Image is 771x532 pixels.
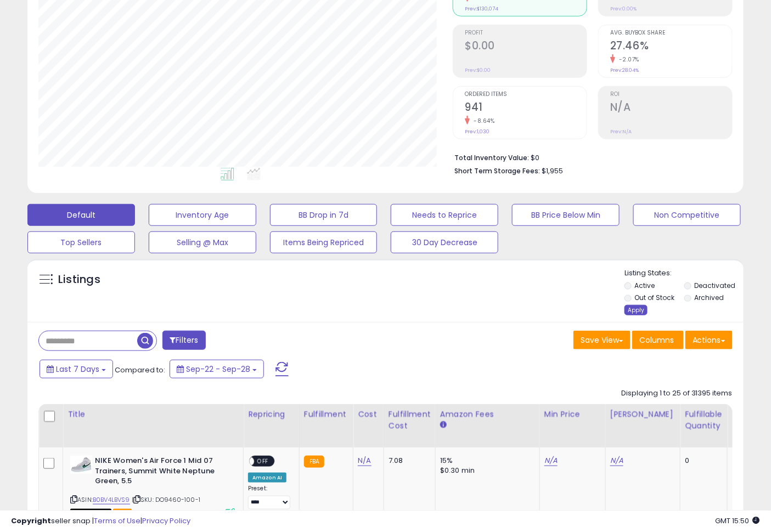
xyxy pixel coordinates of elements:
small: Prev: $0.00 [465,67,491,73]
div: seller snap | | [11,516,190,527]
span: Sep-22 - Sep-28 [186,364,250,375]
div: Preset: [248,485,291,510]
span: Ordered Items [465,92,587,98]
button: Items Being Repriced [270,231,378,253]
label: Archived [695,293,724,302]
a: B0BV4LBVS9 [93,495,130,505]
h5: Listings [58,272,100,287]
button: Top Sellers [27,231,135,253]
span: Avg. Buybox Share [610,30,732,36]
span: Compared to: [115,365,165,375]
label: Deactivated [695,281,736,290]
div: Repricing [248,409,295,420]
span: 2025-10-6 15:50 GMT [716,516,760,526]
strong: Copyright [11,516,51,526]
span: | SKU: DO9460-100-1 [132,495,200,504]
button: Default [27,204,135,226]
b: Short Term Storage Fees: [454,166,540,176]
button: BB Price Below Min [512,204,620,226]
div: Fulfillment [304,409,348,420]
a: N/A [358,455,371,466]
button: Selling @ Max [149,231,256,253]
label: Out of Stock [635,293,675,302]
div: Fulfillable Quantity [685,409,723,432]
small: Prev: 28.04% [610,67,639,73]
h2: 941 [465,101,587,116]
div: Cost [358,409,379,420]
button: Needs to Reprice [391,204,498,226]
div: 7.08 [389,456,427,466]
small: Amazon Fees. [440,420,447,430]
div: Displaying 1 to 25 of 31395 items [621,388,733,399]
span: Last 7 Days [56,364,99,375]
a: Terms of Use [94,516,140,526]
span: Columns [639,335,674,346]
li: $0 [454,150,724,163]
button: Save View [573,331,631,349]
a: N/A [610,455,623,466]
small: Prev: 0.00% [610,5,637,12]
small: Prev: $130,074 [465,5,498,12]
a: N/A [544,455,558,466]
small: -8.64% [470,117,494,125]
button: Inventory Age [149,204,256,226]
div: 15% [440,456,531,466]
div: $0.30 min [440,466,531,476]
small: FBA [304,456,324,468]
div: Amazon Fees [440,409,535,420]
div: [PERSON_NAME] [610,409,676,420]
button: Actions [685,331,733,349]
button: Sep-22 - Sep-28 [170,360,264,378]
button: BB Drop in 7d [270,204,378,226]
h2: $0.00 [465,39,587,54]
small: Prev: N/A [610,128,632,135]
p: Listing States: [624,268,744,279]
button: Columns [632,331,684,349]
h2: 27.46% [610,39,732,54]
span: OFF [254,457,272,466]
img: 31ylLt+NLxL._SL40_.jpg [70,456,92,474]
label: Active [635,281,655,290]
div: 0 [685,456,719,466]
div: Title [67,409,239,420]
h2: N/A [610,101,732,116]
div: Min Price [544,409,601,420]
div: Apply [624,305,648,315]
button: Filters [162,331,205,350]
b: Total Inventory Value: [454,153,529,162]
span: $1,955 [542,166,563,176]
div: Fulfillment Cost [389,409,431,432]
button: Last 7 Days [40,360,113,378]
button: 30 Day Decrease [391,231,498,253]
b: NIKE Women's Air Force 1 Mid 07 Trainers, Summit White Neptune Green, 5.5 [95,456,228,489]
small: -2.07% [615,55,639,64]
div: Amazon AI [248,473,286,483]
button: Non Competitive [633,204,741,226]
a: Privacy Policy [142,516,190,526]
span: Profit [465,30,587,36]
span: ROI [610,92,732,98]
small: Prev: 1,030 [465,128,489,135]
